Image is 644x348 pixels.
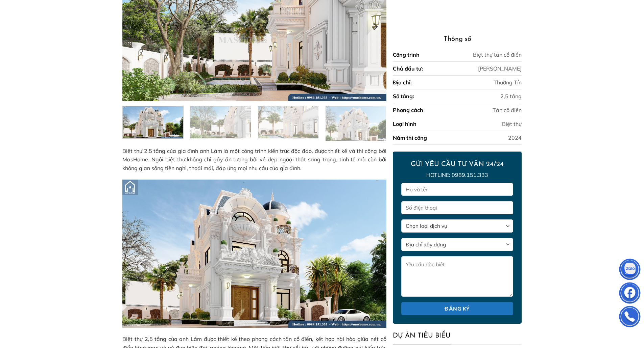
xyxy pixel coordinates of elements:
input: Họ và tên [401,183,513,196]
h3: Thông số [393,34,521,45]
div: [PERSON_NAME] [478,64,522,73]
div: Phong cách [393,106,423,114]
input: Đăng ký [401,302,513,315]
div: 2,5 tầng [500,92,522,100]
button: Previous [128,12,140,42]
img: Biệt thự 2,5 tầng - Anh Lâm - Thường Tín 10 [190,106,251,140]
p: Biệt thự 2,5 tầng của gia đình anh Lâm là một công trình kiến trúc độc đáo, được thiết kế và thi ... [122,147,386,173]
img: Biệt thự 2,5 tầng - Anh Lâm - Thường Tín 11 [258,106,318,140]
img: Biệt thự 2,5 tầng - Anh Lâm - Thường Tín 12 [326,106,386,143]
input: Số điện thoại [401,201,513,214]
span: DỰ ÁN TIÊU BIỂU [393,330,451,345]
div: Tân cổ điển [493,106,522,114]
form: Form liên hệ [393,152,521,324]
img: Biệt thự 2,5 tầng - Anh Lâm - Thường Tín 9 [123,105,183,138]
img: Biệt thự 2,5 tầng - Anh Lâm - Thường Tín 13 [122,180,386,328]
button: Next [369,12,381,42]
div: Thường Tín [494,78,522,86]
div: Chủ đầu tư: [393,64,423,73]
div: Biệt thự tân cổ điển [473,51,522,59]
div: Số tầng: [393,92,414,100]
div: Loại hình [393,120,416,128]
img: Facebook [620,284,640,304]
div: Năm thi công [393,134,427,142]
p: Hotline: 0989.151.333 [401,171,513,180]
div: 2024 [508,134,522,142]
div: Biệt thự [502,120,522,128]
div: Địa chỉ: [393,78,412,86]
img: Phone [620,307,640,328]
img: Zalo [620,260,640,280]
div: Công trình [393,51,420,59]
h2: GỬI YÊU CẦU TƯ VẤN 24/24 [401,160,513,169]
